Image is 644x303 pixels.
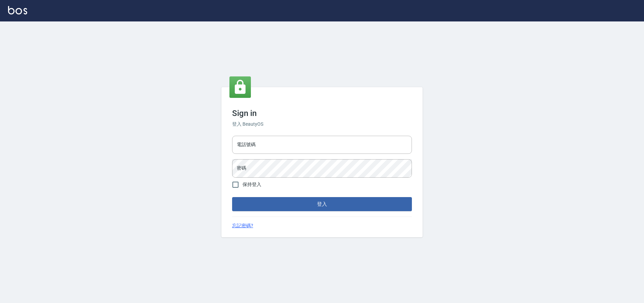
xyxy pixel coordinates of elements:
[243,181,261,188] span: 保持登入
[232,109,412,118] h3: Sign in
[232,121,412,128] h6: 登入 BeautyOS
[232,222,253,229] a: 忘記密碼?
[8,6,27,14] img: Logo
[232,197,412,211] button: 登入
